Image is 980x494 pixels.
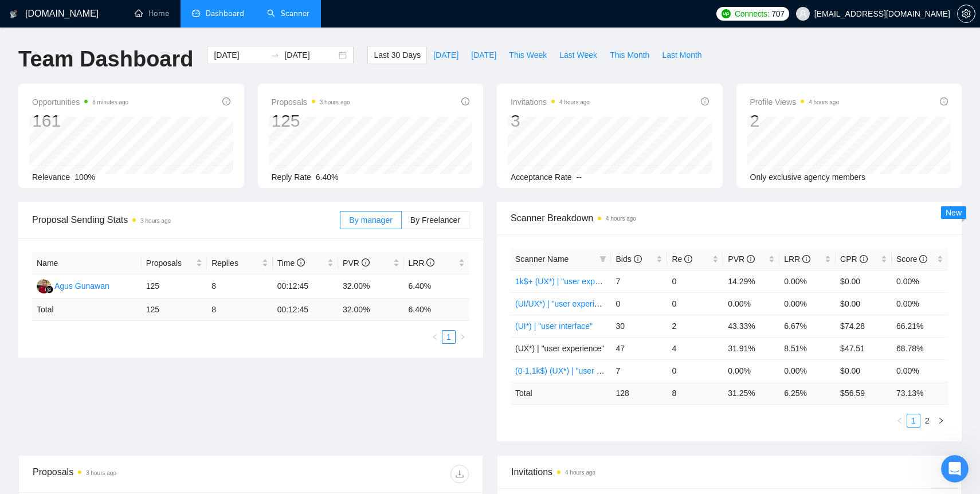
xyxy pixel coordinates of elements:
span: Profile Views [750,95,840,109]
button: Last 30 Days [367,46,427,64]
span: info-circle [940,97,948,105]
a: 1k$+ (UX*) | "user experience" [515,277,624,286]
li: Previous Page [428,330,442,344]
button: setting [957,5,975,23]
td: $47.51 [836,337,892,359]
td: $ 56.59 [836,382,892,404]
td: 30 [611,315,667,337]
span: [DATE] [433,49,458,61]
td: 0 [667,359,723,382]
span: Acceptance Rate [511,172,572,182]
td: 0.00% [779,292,836,315]
td: 0.00% [892,292,948,315]
span: CPR [840,254,867,264]
time: 4 hours ago [606,215,636,222]
td: 14.29% [723,270,779,292]
div: 125 [272,110,350,132]
span: info-circle [860,255,868,263]
span: PVR [343,258,370,268]
span: This Week [509,49,547,61]
th: Proposals [142,252,207,275]
span: info-circle [426,258,434,266]
span: to [271,50,280,60]
span: Scanner Breakdown [511,211,948,225]
td: 8 [667,382,723,404]
span: Bids [616,254,641,264]
span: right [938,417,944,424]
button: This Week [503,46,553,64]
td: 47 [611,337,667,359]
td: $0.00 [836,359,892,382]
a: homeHome [135,9,169,18]
time: 4 hours ago [565,469,595,476]
span: 707 [771,7,784,20]
td: 31.25 % [723,382,779,404]
td: 66.21% [892,315,948,337]
td: 6.40 % [404,299,470,321]
span: user [799,10,807,18]
span: Connects: [735,7,769,20]
span: filter [599,256,606,262]
span: (UX*) | "user experience" [515,344,604,353]
li: 1 [442,330,456,344]
button: Last Week [553,46,603,64]
button: [DATE] [465,46,503,64]
button: left [893,414,907,428]
td: 0 [667,292,723,315]
td: 0.00% [779,270,836,292]
div: 3 [511,110,590,132]
a: AGAgus Gunawan [37,281,109,290]
span: right [459,334,466,340]
input: End date [284,49,336,61]
span: filter [597,250,609,268]
span: New [946,208,962,217]
a: 2 [921,414,934,427]
span: info-circle [684,255,692,263]
a: searchScanner [267,9,309,18]
td: 6.40% [404,275,470,299]
a: 1 [907,414,920,427]
time: 8 minutes ago [92,99,128,105]
th: Name [32,252,142,275]
span: info-circle [747,255,755,263]
td: 0.00% [892,359,948,382]
span: download [451,469,468,479]
time: 3 hours ago [320,99,350,105]
a: setting [957,9,975,18]
a: 1 [442,331,455,343]
span: This Month [610,49,649,61]
span: Last Month [662,49,701,61]
iframe: Intercom live chat [941,455,969,483]
span: 100% [75,172,95,182]
span: Invitations [511,465,947,479]
td: 4 [667,337,723,359]
span: Proposal Sending Stats [32,213,340,227]
div: 2 [750,110,840,132]
span: 6.40% [316,172,339,182]
td: 6.67% [779,315,836,337]
span: info-circle [297,258,305,266]
li: 1 [907,414,920,428]
td: 32.00% [338,275,403,299]
td: $0.00 [836,292,892,315]
img: gigradar-bm.png [45,285,53,293]
span: Score [896,254,927,264]
a: (0-1,1k$) (UX*) | "user experience" [515,366,638,375]
a: (UI*) | "user interface" [515,322,593,331]
time: 3 hours ago [86,470,116,476]
span: Scanner Name [515,254,569,264]
span: Re [672,254,692,264]
time: 4 hours ago [559,99,590,105]
li: Next Page [934,414,948,428]
button: right [934,414,948,428]
div: 161 [32,110,128,132]
span: By manager [349,215,392,225]
td: 0.00% [723,359,779,382]
span: info-circle [222,97,230,105]
td: 68.78% [892,337,948,359]
span: setting [958,9,975,18]
img: upwork-logo.png [722,9,731,18]
td: $0.00 [836,270,892,292]
img: AG [37,279,51,293]
button: Last Month [656,46,708,64]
